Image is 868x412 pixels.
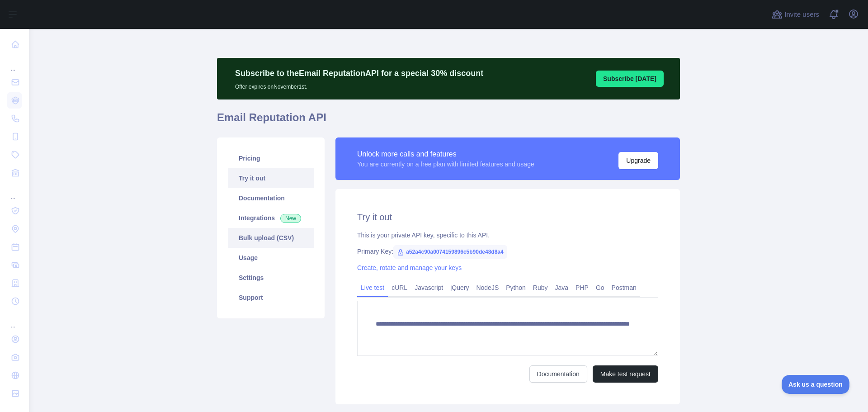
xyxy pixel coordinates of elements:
[618,152,658,169] button: Upgrade
[357,247,658,256] div: Primary Key:
[529,365,587,383] a: Documentation
[228,148,314,168] a: Pricing
[608,280,640,295] a: Postman
[592,280,608,295] a: Go
[572,280,592,295] a: PHP
[280,214,301,223] span: New
[228,248,314,268] a: Usage
[357,160,534,169] div: You are currently on a free plan with limited features and usage
[472,280,502,295] a: NodeJS
[411,280,447,295] a: Javascript
[596,71,664,87] button: Subscribe [DATE]
[784,9,819,20] span: Invite users
[357,264,462,271] a: Create, rotate and manage your keys
[388,280,411,295] a: cURL
[357,149,534,160] div: Unlock more calls and features
[357,211,658,223] h2: Try it out
[228,268,314,288] a: Settings
[7,54,22,72] div: ...
[228,228,314,248] a: Bulk upload (CSV)
[235,67,483,80] p: Subscribe to the Email Reputation API for a special 30 % discount
[502,280,529,295] a: Python
[228,208,314,228] a: Integrations New
[770,7,821,22] button: Invite users
[357,231,658,240] div: This is your private API key, specific to this API.
[228,168,314,188] a: Try it out
[228,188,314,208] a: Documentation
[552,280,572,295] a: Java
[357,280,388,295] a: Live test
[782,375,850,394] iframe: Toggle Customer Support
[235,80,483,90] p: Offer expires on November 1st.
[593,365,658,383] button: Make test request
[7,183,22,201] div: ...
[7,311,22,329] div: ...
[393,245,507,259] span: a52a4c90a0074159896c5b90de48d8a4
[447,280,472,295] a: jQuery
[228,288,314,308] a: Support
[217,110,680,132] h1: Email Reputation API
[529,280,552,295] a: Ruby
